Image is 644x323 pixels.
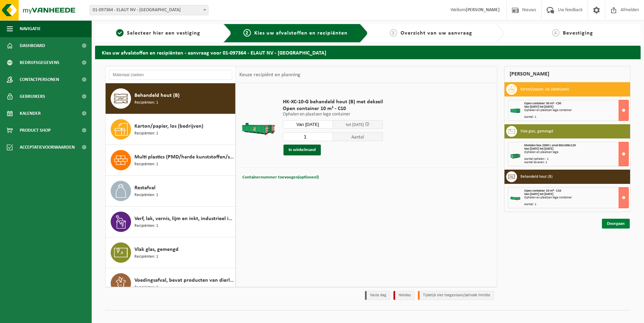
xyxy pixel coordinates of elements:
li: Holiday [393,291,415,300]
button: Behandeld hout (B) Recipiënten: 1 [106,83,236,114]
span: Bevestiging [563,30,593,36]
span: Restafval [134,184,155,192]
h3: Vlak glas, gemengd [520,126,553,137]
button: Multi plastics (PMD/harde kunststoffen/spanbanden/EPS/folie naturel/folie gemengd) Recipiënten: 1 [106,145,236,176]
span: Metalen box 2000 L smal 80x208x120 [524,144,576,147]
button: Restafval Recipiënten: 1 [106,176,236,207]
a: 1Selecteer hier een vestiging [98,29,218,37]
h3: Behandeld hout (B) [520,171,553,182]
span: Open container 10 m³ - C10 [283,105,383,112]
span: Gebruikers [20,88,45,105]
span: Bedrijfsgegevens [20,54,59,71]
span: 1 [116,29,124,37]
span: Recipiënten: 1 [134,130,158,137]
strong: [PERSON_NAME] [466,7,500,13]
span: Overzicht van uw aanvraag [401,30,472,36]
span: tot [DATE] [346,123,364,127]
p: Ophalen en plaatsen lege container [283,112,383,117]
div: Aantal ophalen : 1 [524,157,628,161]
span: Recipiënten: 1 [134,100,158,106]
span: Recipiënten: 1 [134,161,158,168]
button: Containernummer toevoegen(optioneel) [242,173,319,182]
span: Contactpersonen [20,71,59,88]
span: Recipiënten: 1 [134,284,158,291]
span: Open container 10 m³ - C10 [524,189,561,193]
strong: Van [DATE] tot [DATE] [524,105,553,109]
button: Voedingsafval, bevat producten van dierlijke oorsprong, onverpakt, categorie 3 Recipiënten: 1 [106,268,236,299]
button: In winkelmand [283,145,321,155]
span: Voedingsafval, bevat producten van dierlijke oorsprong, onverpakt, categorie 3 [134,276,234,284]
span: Acceptatievoorwaarden [20,139,75,156]
span: Verf, lak, vernis, lijm en inkt, industrieel in kleinverpakking [134,215,234,223]
button: Verf, lak, vernis, lijm en inkt, industrieel in kleinverpakking Recipiënten: 1 [106,207,236,237]
span: 4 [552,29,559,37]
span: Product Shop [20,122,51,139]
span: Open container 30 m³ - C30 [524,102,561,105]
div: Keuze recipiënt en planning [236,66,304,83]
input: Selecteer datum [283,120,333,129]
span: HK-XC-10-G behandeld hout (B) met dekzeil [283,99,383,105]
span: Kies uw afvalstoffen en recipiënten [254,30,348,36]
div: Aantal: 1 [524,203,628,206]
span: 3 [390,29,397,37]
input: Materiaal zoeken [109,70,232,80]
button: Vlak glas, gemengd Recipiënten: 1 [106,237,236,268]
span: Recipiënten: 1 [134,223,158,229]
span: Vlak glas, gemengd [134,245,179,254]
span: Kalender [20,105,41,122]
span: Multi plastics (PMD/harde kunststoffen/spanbanden/EPS/folie naturel/folie gemengd) [134,153,234,161]
li: Vaste dag [365,291,390,300]
div: Aantal leveren: 1 [524,161,628,164]
h2: Kies uw afvalstoffen en recipiënten - aanvraag voor 01-097364 - ELAUT NV - [GEOGRAPHIC_DATA] [95,46,641,59]
strong: Van [DATE] tot [DATE] [524,147,553,151]
span: Dashboard [20,37,45,54]
li: Tijdelijk niet toegestaan/période limitée [418,291,494,300]
a: Doorgaan [602,219,630,229]
span: 01-097364 - ELAUT NV - SINT-NIKLAAS [90,5,208,15]
h3: Karton/papier, los (bedrijven) [520,84,569,95]
span: Containernummer toevoegen(optioneel) [242,175,319,179]
strong: Van [DATE] tot [DATE] [524,192,553,196]
div: Ophalen en plaatsen lege container [524,196,628,199]
span: Navigatie [20,20,41,37]
span: 2 [243,29,251,37]
div: Aantal: 1 [524,115,628,119]
div: Ophalen en plaatsen lege container [524,109,628,112]
div: [PERSON_NAME] [504,66,630,82]
span: Selecteer hier een vestiging [127,30,200,36]
span: Behandeld hout (B) [134,91,180,100]
span: 01-097364 - ELAUT NV - SINT-NIKLAAS [90,5,208,15]
span: Aantal [333,132,383,141]
button: Karton/papier, los (bedrijven) Recipiënten: 1 [106,114,236,145]
div: Ophalen en plaatsen lege [524,151,628,154]
span: Recipiënten: 1 [134,192,158,198]
span: Karton/papier, los (bedrijven) [134,122,203,130]
span: Recipiënten: 1 [134,254,158,260]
